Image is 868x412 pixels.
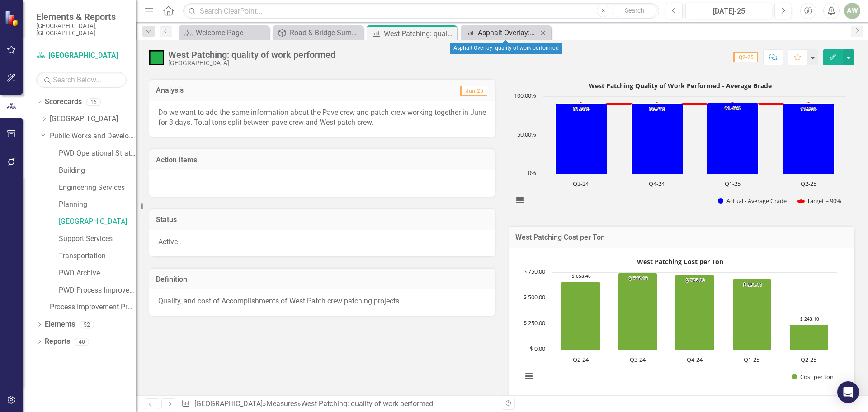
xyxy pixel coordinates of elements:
[844,3,860,19] button: AW
[807,102,811,106] path: Q2-25, 90. Target = 90%.
[59,285,136,296] a: PWD Process Improvements
[156,275,488,284] h3: Definition
[625,7,644,14] span: Search
[45,97,82,107] a: Scorecards
[799,197,842,205] button: Show Target = 90%
[518,255,845,390] div: West Patching Cost per Ton. Highcharts interactive chart.
[524,267,545,275] text: $ 750.00
[275,27,361,38] a: Road & Bridge Summary Report
[50,302,136,313] a: Process Improvement Program
[649,105,665,112] text: 90.71%
[725,105,741,111] text: 91.43%
[718,197,788,205] button: Show Actual - Average Grade
[59,268,136,279] a: PWD Archive
[463,27,538,38] a: Asphalt Overlay: quality of work performed
[156,156,488,164] h3: Action Items
[301,399,433,408] div: West Patching: quality of work performed
[686,277,705,283] text: $ 725.09
[725,180,741,188] text: Q1-25
[589,81,772,90] text: West Patching Quality of Work Performed - Average Grade
[649,180,665,188] text: Q4-24
[573,180,589,188] text: Q3-24
[655,102,659,106] path: Q4-24, 90. Target = 90%.
[783,104,835,174] path: Q2-25, 91.2. Actual - Average Grade.
[59,199,136,210] a: Planning
[59,217,136,227] a: [GEOGRAPHIC_DATA]
[573,355,589,364] text: Q2-24
[50,114,136,124] a: [GEOGRAPHIC_DATA]
[75,338,89,346] div: 40
[689,6,769,17] div: [DATE]-25
[637,257,723,266] text: West Patching Cost per Ton
[632,104,683,174] path: Q4-24, 90.71428571. Actual - Average Grade.
[181,27,267,38] a: Welcome Page
[801,355,816,364] text: Q2-25
[572,273,591,279] text: $ 658.46
[36,22,127,37] small: [GEOGRAPHIC_DATA], [GEOGRAPHIC_DATA]
[743,281,762,288] text: $ 681.11
[5,10,20,26] img: ClearPoint Strategy
[181,399,495,409] div: » »
[523,370,535,383] button: View chart menu, West Patching Cost per Ton
[509,79,851,214] svg: Interactive chart
[612,5,657,17] button: Search
[59,251,136,261] a: Transportation
[744,355,759,364] text: Q1-25
[450,43,562,54] div: Asphalt Overlay: quality of work performed
[685,3,772,19] button: [DATE]-25
[579,102,583,106] path: Q3-24, 90. Target = 90%.
[731,102,735,106] path: Q1-25, 90. Target = 90%.
[630,355,646,364] text: Q3-24
[801,105,816,112] text: 91.20%
[556,103,835,174] g: Actual - Average Grade, series 1 of 2. Bar series with 4 bars.
[530,345,545,353] text: $ 0.00
[158,296,486,307] p: Quality, and cost of Accomplishments of West Patch crew patching projects.
[518,255,842,390] svg: Interactive chart
[524,293,545,301] text: $ 500.00
[733,52,758,62] span: Q2-25
[528,169,536,177] text: 0%
[158,237,486,247] p: Active
[156,86,321,95] h3: Analysis
[59,234,136,244] a: Support Services
[618,273,657,350] path: Q3-24, 743.13. Cost per ton .
[168,60,335,66] div: [GEOGRAPHIC_DATA]
[36,11,127,22] span: Elements & Reports
[524,319,545,327] text: $ 250.00
[509,79,854,214] div: West Patching Quality of Work Performed - Average Grade. Highcharts interactive chart.
[707,103,759,174] path: Q1-25, 91.42857143. Actual - Average Grade.
[59,148,136,159] a: PWD Operational Strategy
[80,321,94,328] div: 52
[800,316,819,322] text: $ 243.10
[50,131,136,142] a: Public Works and Development
[629,275,648,281] text: $ 743.13
[194,399,263,408] a: [GEOGRAPHIC_DATA]
[478,27,538,38] div: Asphalt Overlay: quality of work performed
[514,91,536,99] text: 100.00%
[514,194,526,207] button: View chart menu, West Patching Quality of Work Performed - Average Grade
[183,3,659,19] input: Search ClearPoint...
[266,399,297,408] a: Measures
[556,104,607,174] path: Q3-24, 91. Actual - Average Grade.
[59,166,136,176] a: Building
[158,108,486,128] p: Do we want to add the same information about the Pave crew and patch crew working together in Jun...
[792,373,834,381] button: Show Cost per ton
[290,27,361,38] div: Road & Bridge Summary Report
[561,281,600,350] path: Q2-24, 658.46. Cost per ton .
[45,336,70,347] a: Reports
[149,50,164,65] img: On Target
[86,98,101,106] div: 16
[36,72,127,88] input: Search Below...
[573,105,589,112] text: 91.00%
[515,233,848,242] h3: West Patching Cost per Ton
[168,50,335,60] div: West Patching: quality of work performed
[837,381,859,403] div: Open Intercom Messenger
[517,130,536,138] text: 50.00%
[384,28,455,39] div: West Patching: quality of work performed
[460,86,487,96] span: Jun-25
[196,27,267,38] div: Welcome Page
[733,279,772,350] path: Q1-25, 681.11. Cost per ton .
[156,216,488,224] h3: Status
[59,183,136,193] a: Engineering Services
